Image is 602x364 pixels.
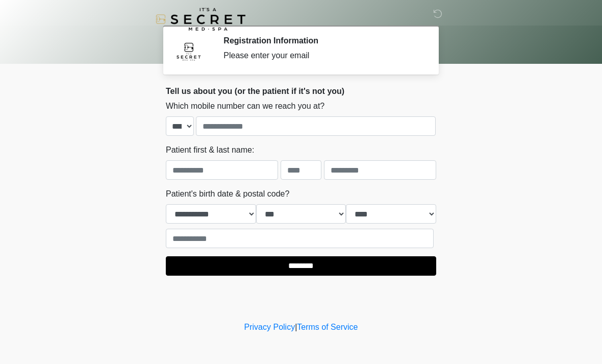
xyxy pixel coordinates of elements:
[166,86,436,96] h2: Tell us about you (or the patient if it's not you)
[297,323,358,331] a: Terms of Service
[223,36,421,45] h2: Registration Information
[166,188,289,200] label: Patient's birth date & postal code?
[295,323,297,331] a: |
[244,323,295,331] a: Privacy Policy
[166,100,324,112] label: Which mobile number can we reach you at?
[173,36,204,66] img: Agent Avatar
[156,8,245,31] img: It's A Secret Med Spa Logo
[223,50,421,62] div: Please enter your email
[166,144,254,156] label: Patient first & last name:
